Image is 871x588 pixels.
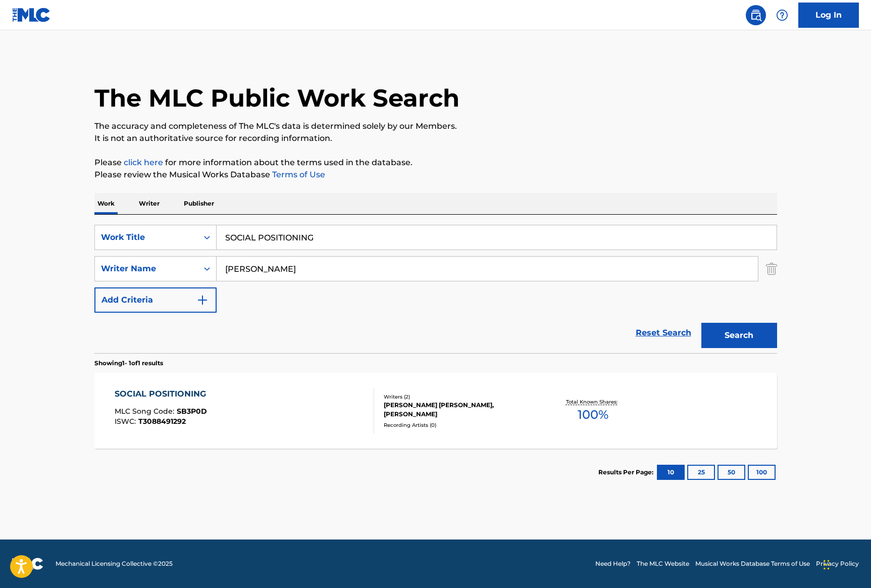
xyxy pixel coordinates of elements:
div: Recording Artists ( 0 ) [384,421,536,429]
img: MLC Logo [12,8,51,22]
div: Writer Name [101,263,192,275]
span: Mechanical Licensing Collective © 2025 [56,559,173,568]
p: The accuracy and completeness of The MLC's data is determined solely by our Members. [94,120,777,132]
button: 100 [748,465,776,480]
span: 100 % [578,406,608,424]
button: Search [701,323,777,348]
a: Log In [798,3,859,28]
form: Search Form [94,225,777,353]
a: The MLC Website [637,559,689,568]
div: Help [772,5,792,25]
span: T3088491292 [138,417,186,426]
a: Reset Search [631,322,696,344]
p: Total Known Shares: [566,398,620,406]
img: logo [12,558,43,570]
a: SOCIAL POSITIONINGMLC Song Code:SB3P0DISWC:T3088491292Writers (2)[PERSON_NAME] [PERSON_NAME], [PE... [94,373,777,449]
p: Please review the Musical Works Database [94,169,777,181]
h1: The MLC Public Work Search [94,83,459,113]
a: click here [124,158,163,167]
p: It is not an authoritative source for recording information. [94,132,777,144]
img: search [750,9,762,21]
p: Work [94,193,118,214]
div: Work Title [101,231,192,243]
a: Public Search [746,5,766,25]
button: 25 [687,465,715,480]
div: [PERSON_NAME] [PERSON_NAME], [PERSON_NAME] [384,401,536,419]
a: Privacy Policy [816,559,859,568]
p: Please for more information about the terms used in the database. [94,157,777,169]
iframe: Chat Widget [821,540,871,588]
button: 50 [718,465,745,480]
p: Publisher [181,193,217,214]
span: MLC Song Code : [115,407,177,416]
img: Delete Criterion [766,256,777,281]
a: Musical Works Database Terms of Use [695,559,810,568]
img: 9d2ae6d4665cec9f34b9.svg [196,294,209,306]
div: Drag [824,550,830,580]
p: Results Per Page: [598,468,656,477]
a: Terms of Use [270,170,325,179]
span: ISWC : [115,417,138,426]
p: Writer [136,193,163,214]
button: 10 [657,465,685,480]
div: Writers ( 2 ) [384,393,536,401]
div: SOCIAL POSITIONING [115,388,211,400]
span: SB3P0D [177,407,207,416]
img: help [776,9,788,21]
p: Showing 1 - 1 of 1 results [94,359,163,368]
a: Need Help? [595,559,631,568]
button: Add Criteria [94,287,217,313]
